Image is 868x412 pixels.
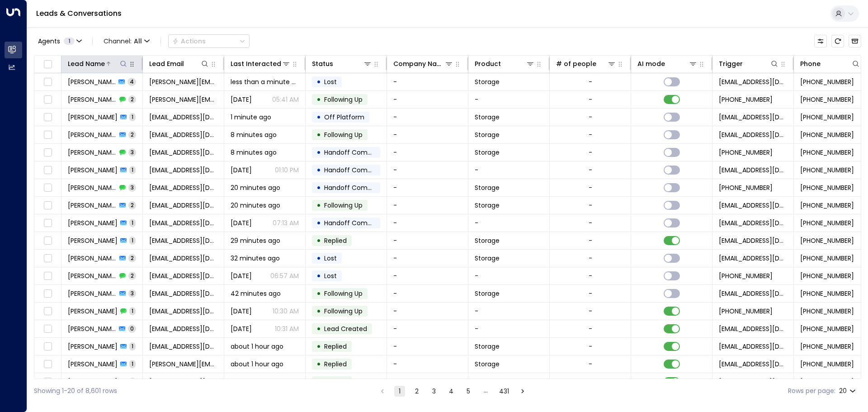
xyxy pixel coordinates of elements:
span: Toggle select row [42,235,53,246]
div: - [589,148,592,157]
span: Toggle select row [42,253,53,264]
span: Toggle select row [42,94,53,105]
span: 3 [128,184,136,191]
span: +447490726028 [800,307,854,316]
label: Rows per page: [788,386,835,396]
span: 2 [128,131,136,138]
span: Refresh [831,35,844,47]
div: 20 [839,384,858,398]
span: Toggle select row [42,376,53,388]
p: 01:10 PM [275,166,299,175]
span: +447447067049 [800,113,854,122]
span: razey68@yahoo.co.uk [149,307,217,316]
span: Lyndsey Owen [68,77,116,86]
span: 1 [129,360,136,368]
span: Replied [324,342,347,351]
nav: pagination navigation [377,385,528,397]
span: Lost [324,254,337,263]
span: 1 [129,378,136,385]
span: leads@space-station.co.uk [719,236,787,245]
td: - [387,144,468,161]
span: about 1 hour ago [231,377,283,386]
span: Yesterday [231,166,252,175]
span: louise.ettridge@gmail.com [149,360,217,369]
span: +447894428924 [800,342,854,351]
span: Aug 15, 2025 [231,324,252,333]
td: - [387,285,468,302]
div: - [589,360,592,369]
span: +447107531716 [800,377,854,386]
div: • [316,356,321,372]
span: 3 [128,289,136,297]
div: • [316,145,321,160]
div: - [589,95,592,104]
div: - [589,130,592,139]
button: Agents1 [34,35,85,47]
div: • [316,92,321,107]
span: +447889952865 [800,360,854,369]
span: Toggle select row [42,182,53,194]
span: leads@space-station.co.uk [719,289,787,298]
div: • [316,374,321,389]
span: tim_croudace@hotmail.co.uk [149,201,217,210]
span: Following Up [324,201,363,210]
div: AI mode [637,58,698,69]
td: - [387,338,468,355]
div: Trigger [719,58,779,69]
span: 8 minutes ago [231,148,277,157]
div: - [589,342,592,351]
div: - [589,289,592,298]
span: Handoff Completed [324,148,388,157]
span: +447741253261 [800,254,854,263]
span: Tim Croudace [68,201,117,210]
span: less than a minute ago [231,77,299,86]
span: Storage [475,148,500,157]
button: Go to page 431 [497,386,511,397]
span: 1 [129,219,136,227]
span: Following Up [324,95,363,104]
td: - [387,250,468,267]
span: +447470416158 [800,218,854,227]
div: Phone [800,58,821,69]
span: leads@space-station.co.uk [719,130,787,139]
span: about 1 hour ago [231,360,283,369]
span: Storage [475,360,500,369]
span: Toggle select row [42,76,53,88]
span: tim_croudace@hotmail.co.uk [149,183,217,192]
button: Channel:All [100,35,153,47]
span: Toggle select row [42,147,53,158]
span: Toggle select row [42,288,53,299]
span: Toggle select row [42,165,53,176]
td: - [387,179,468,196]
span: +447470416158 [800,183,854,192]
span: 32 minutes ago [231,254,280,263]
div: • [316,109,321,125]
td: - [387,303,468,320]
button: Go to page 4 [446,386,457,397]
div: # of people [556,58,596,69]
span: All [134,38,142,45]
div: - [589,201,592,210]
div: # of people [556,58,616,69]
span: 20 minutes ago [231,183,280,192]
span: 2 [128,201,136,209]
div: Last Interacted [231,58,281,69]
td: - [387,91,468,108]
div: - [589,377,592,386]
td: - [387,197,468,214]
span: lyndsey.owen@outlook.com [149,77,217,86]
span: Louise Ettridge [68,360,118,369]
button: Customize [814,35,827,47]
button: page 1 [394,386,405,397]
span: razey68@yahoo.co.uk [149,324,217,333]
div: • [316,233,321,248]
span: Storage [475,201,500,210]
span: Toggle select row [42,112,53,123]
td: - [468,91,550,108]
span: 8 minutes ago [231,130,277,139]
span: tim_croudace@hotmail.co.uk [719,218,787,227]
div: … [480,386,491,397]
span: Storage [475,342,500,351]
div: - [589,307,592,316]
span: 1 [129,237,136,244]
